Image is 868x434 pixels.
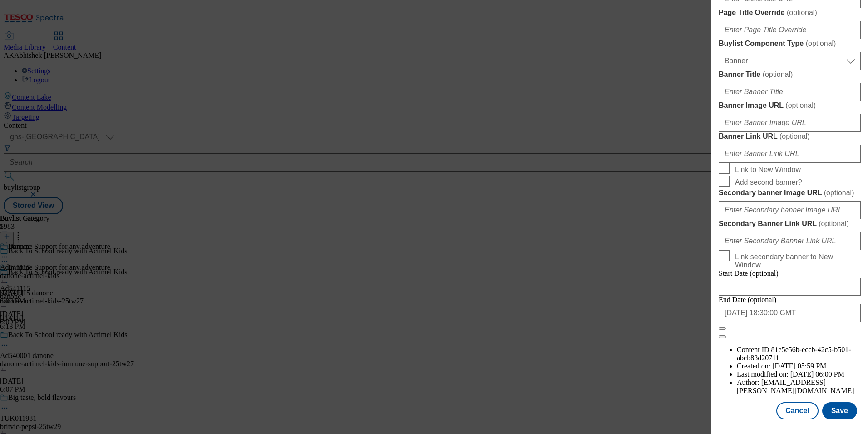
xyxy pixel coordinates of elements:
[776,402,818,419] button: Cancel
[785,101,816,109] span: ( optional )
[806,40,836,47] span: ( optional )
[737,378,854,394] span: [EMAIL_ADDRESS][PERSON_NAME][DOMAIN_NAME]
[719,70,861,79] label: Banner Title
[719,219,861,228] label: Secondary Banner Link URL
[719,21,861,39] input: Enter Page Title Override
[737,346,851,362] span: 81e5e56b-eccb-42c5-b501-abeb83d20711
[719,8,861,17] label: Page Title Override
[819,220,849,227] span: ( optional )
[735,253,857,269] span: Link secondary banner to New Window
[779,132,810,140] span: ( optional )
[822,402,857,419] button: Save
[719,188,861,197] label: Secondary banner Image URL
[735,166,801,174] span: Link to New Window
[719,269,779,277] span: Start Date (optional)
[719,101,861,110] label: Banner Image URL
[719,114,861,132] input: Enter Banner Image URL
[719,39,861,48] label: Buylist Component Type
[735,178,802,187] span: Add second banner?
[719,327,726,330] button: Close
[772,362,826,370] span: [DATE] 05:59 PM
[737,362,861,370] li: Created on:
[719,201,861,219] input: Enter Secondary banner Image URL
[719,132,861,141] label: Banner Link URL
[719,296,776,303] span: End Date (optional)
[737,378,861,395] li: Author:
[719,232,861,250] input: Enter Secondary Banner Link URL
[787,9,817,16] span: ( optional )
[719,304,861,322] input: Enter Date
[737,370,861,378] li: Last modified on:
[719,278,861,296] input: Enter Date
[790,370,844,378] span: [DATE] 06:00 PM
[719,83,861,101] input: Enter Banner Title
[763,71,793,78] span: ( optional )
[719,145,861,163] input: Enter Banner Link URL
[824,189,854,197] span: ( optional )
[737,346,861,362] li: Content ID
